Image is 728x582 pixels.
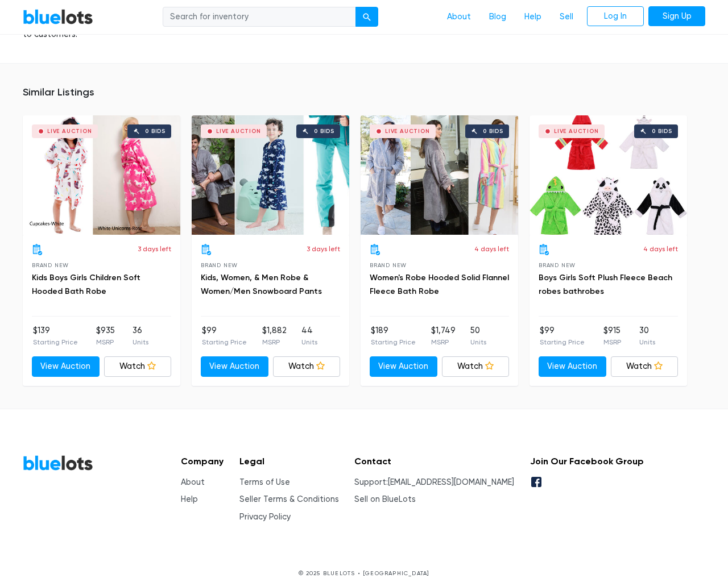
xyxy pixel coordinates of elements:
input: Search for inventory [163,7,356,27]
div: 0 bids [314,128,334,134]
div: 0 bids [652,128,672,134]
p: 4 days left [474,244,509,254]
p: Starting Price [371,337,416,347]
p: Starting Price [202,337,247,347]
a: Terms of Use [239,477,290,487]
a: Privacy Policy [239,512,291,522]
h5: Legal [239,456,339,467]
a: Boys Girls Soft Plush Fleece Beach robes bathrobes [539,273,672,296]
h5: Similar Listings [23,86,705,99]
a: BlueLots [23,9,93,25]
a: Help [515,6,551,28]
li: Support: [354,476,514,489]
li: $915 [603,325,621,347]
li: 50 [470,325,486,347]
li: 44 [301,325,317,347]
a: Live Auction 0 bids [192,115,349,235]
p: Units [470,337,486,347]
a: Live Auction 0 bids [23,115,180,235]
p: Starting Price [33,337,78,347]
div: Live Auction [216,128,261,134]
p: MSRP [603,337,621,347]
h5: Company [181,456,224,467]
p: Units [639,337,655,347]
a: Kids, Women, & Men Robe & Women/Men Snowboard Pants [201,273,322,296]
a: Watch [442,356,510,377]
a: View Auction [370,356,437,377]
p: MSRP [262,337,287,347]
li: $139 [33,325,78,347]
a: Sell on BlueLots [354,494,416,504]
p: MSRP [431,337,456,347]
a: Watch [611,356,679,377]
li: 30 [639,325,655,347]
a: [EMAIL_ADDRESS][DOMAIN_NAME] [388,477,514,487]
a: Watch [104,356,172,377]
h5: Join Our Facebook Group [530,456,644,467]
a: View Auction [201,356,268,377]
p: 3 days left [138,244,171,254]
p: 3 days left [307,244,340,254]
p: © 2025 BLUELOTS • [GEOGRAPHIC_DATA] [23,569,705,577]
p: 4 days left [643,244,678,254]
li: $1,882 [262,325,287,347]
a: Live Auction 0 bids [530,115,687,235]
a: View Auction [539,356,606,377]
span: Brand New [370,262,407,268]
a: Sell [551,6,582,28]
div: 0 bids [145,128,166,134]
a: Watch [273,356,341,377]
a: View Auction [32,356,100,377]
a: Blog [480,6,515,28]
div: Live Auction [385,128,430,134]
a: Log In [587,6,644,27]
a: About [438,6,480,28]
a: Live Auction 0 bids [361,115,518,235]
div: Live Auction [47,128,92,134]
a: BlueLots [23,455,93,471]
li: $99 [540,325,585,347]
div: Live Auction [554,128,599,134]
li: $99 [202,325,247,347]
p: Starting Price [540,337,585,347]
li: $189 [371,325,416,347]
a: Sign Up [648,6,705,27]
span: Brand New [32,262,69,268]
li: 36 [133,325,148,347]
p: Units [301,337,317,347]
h5: Contact [354,456,514,467]
a: Women's Robe Hooded Solid Flannel Fleece Bath Robe [370,273,509,296]
a: Help [181,494,198,504]
span: Brand New [201,262,238,268]
span: Brand New [539,262,576,268]
li: $935 [96,325,115,347]
li: $1,749 [431,325,456,347]
p: Units [133,337,148,347]
a: About [181,477,205,487]
a: Seller Terms & Conditions [239,494,339,504]
p: MSRP [96,337,115,347]
div: 0 bids [483,128,503,134]
a: Kids Boys Girls Children Soft Hooded Bath Robe [32,273,140,296]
